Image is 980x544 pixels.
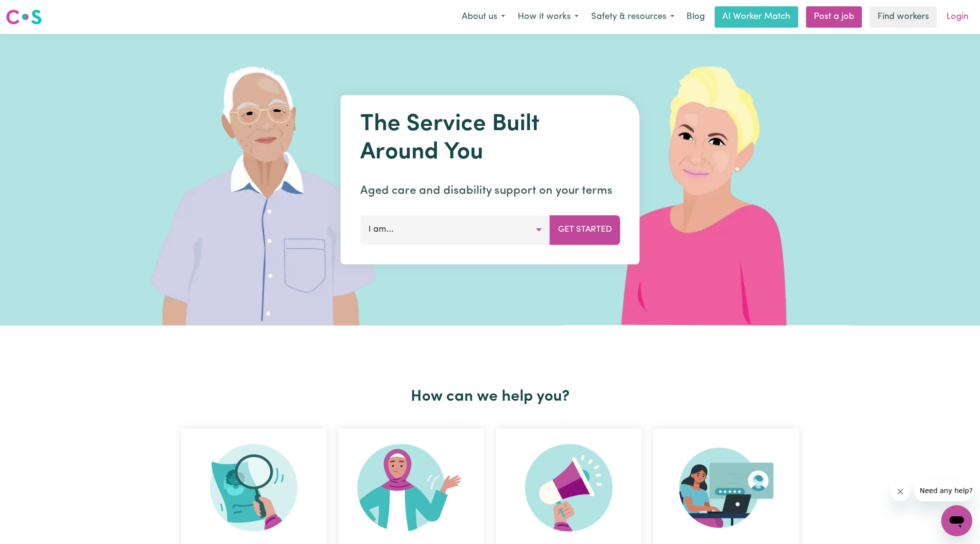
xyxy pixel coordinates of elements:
[585,7,681,27] button: Safety & resources
[525,444,612,531] img: Refer
[357,444,465,531] img: Become Worker
[210,444,297,531] img: Search
[941,505,972,536] iframe: Button to launch messaging window
[175,388,805,406] h2: How can we help you?
[806,6,862,28] a: Post a job
[914,480,972,501] iframe: Message from company
[455,7,511,27] button: About us
[511,7,585,27] button: How it works
[6,7,59,15] span: Need any help?
[679,444,773,531] img: Provider
[550,215,620,244] button: Get Started
[6,8,42,26] img: Careseekers logo
[870,6,937,28] a: Find workers
[941,6,974,28] a: Login
[715,6,798,28] a: AI Worker Match
[360,182,620,200] p: Aged care and disability support on your terms
[6,6,42,28] a: Careseekers logo
[681,6,711,28] a: Blog
[360,215,550,244] button: I am...
[360,111,620,167] h1: The Service Built Around You
[891,482,910,501] iframe: Close message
